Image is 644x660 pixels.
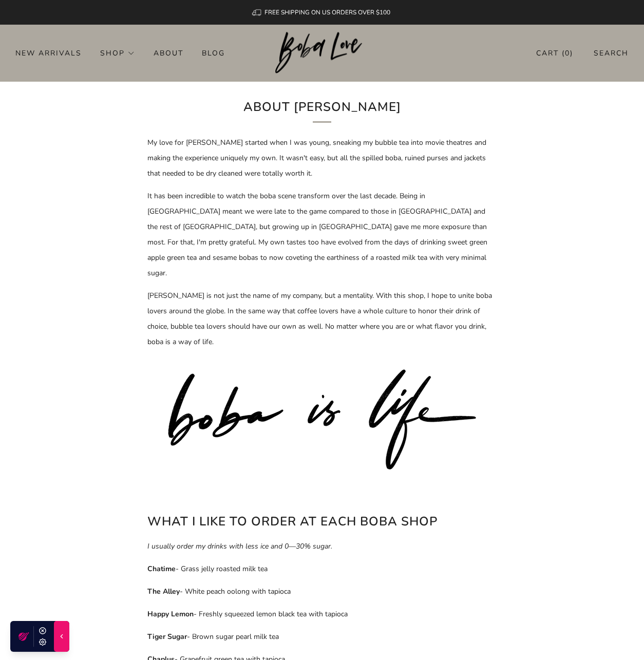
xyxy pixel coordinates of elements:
img: support.svg [573,22,581,30]
a: Search [594,45,629,62]
div: v 4.0.25 [29,16,50,25]
img: setting.svg [594,22,602,30]
a: Cart [536,45,573,62]
a: New Arrivals [15,45,82,61]
img: tab_keywords_by_traffic_grey.svg [225,60,233,68]
img: Boba Love [275,32,369,74]
div: Keywords by Traffic [236,61,296,67]
strong: Happy Lemon [147,609,194,619]
h2: What I like to order at each boba shop [147,512,497,531]
img: go_to_app.svg [616,22,624,30]
img: logo_orange.svg [16,16,25,25]
a: Blog [202,45,225,61]
a: Shop [100,45,135,61]
p: - Freshly squeezed lemon black tea with tapioca [147,607,497,622]
h1: About [PERSON_NAME] [153,97,491,123]
p: - Brown sugar pearl milk tea [147,629,497,645]
p: It has been incredible to watch the boba scene transform over the last decade. Being in [GEOGRAPH... [147,188,497,281]
a: About [154,45,183,61]
img: tab_seo_analyzer_grey.svg [557,60,565,68]
strong: The Alley [147,587,180,596]
span: FREE SHIPPING ON US ORDERS OVER $100 [264,8,390,16]
strong: Chatime [147,564,176,574]
p: - Grass jelly roasted milk tea [147,561,497,577]
div: Domain: [DOMAIN_NAME] [27,27,113,35]
div: Site Audit [568,61,597,67]
img: website_grey.svg [16,27,25,35]
div: Domain Overview [81,61,134,67]
p: My love for [PERSON_NAME] started when I was young, sneaking my bubble tea into movie theatres an... [147,135,497,181]
img: tab_backlinks_grey.svg [399,60,407,68]
p: [PERSON_NAME] is not just the name of my company, but a mentality. With this shop, I hope to unit... [147,288,497,350]
strong: Tiger Sugar [147,632,187,642]
img: boba is life [168,369,476,469]
img: tab_domain_overview_orange.svg [70,60,78,68]
items-count: 0 [565,48,570,58]
div: Backlinks [410,61,438,67]
p: - White peach oolong with tapioca [147,584,497,599]
em: I usually order my drinks with less ice and 0—30% sugar. [147,541,332,551]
